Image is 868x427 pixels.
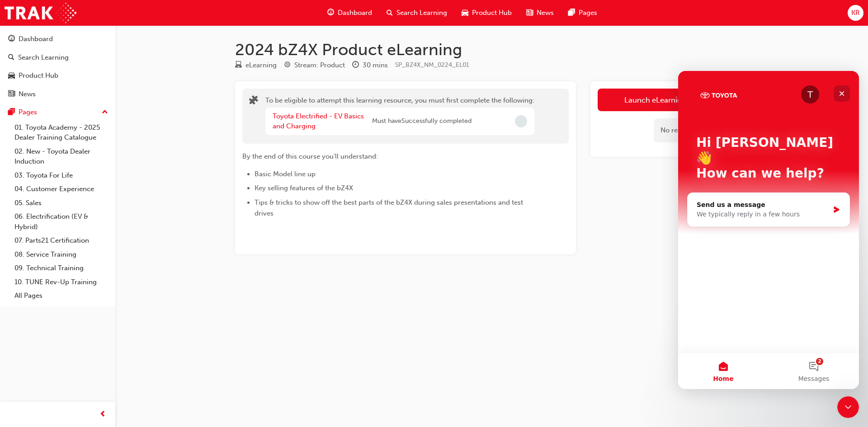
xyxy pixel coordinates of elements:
[8,54,14,62] span: search-icon
[848,5,863,21] button: KR
[4,67,112,84] a: Product Hub
[4,49,112,66] a: Search Learning
[19,70,58,81] div: Product Hub
[352,61,359,70] span: clock-icon
[598,89,741,111] button: Launch eLearning module
[235,61,242,70] span: learningResourceType_ELEARNING-icon
[11,210,112,234] a: 06. Electrification (EV & Hybrid)
[242,152,378,160] span: By the end of this course you'll understand:
[678,71,859,389] iframe: Intercom live chat
[851,8,860,18] span: KR
[579,8,597,18] span: Pages
[537,8,554,18] span: News
[18,52,69,63] div: Search Learning
[19,34,53,44] div: Dashboard
[387,7,393,19] span: search-icon
[102,107,108,118] span: up-icon
[11,289,112,303] a: All Pages
[327,7,334,19] span: guage-icon
[837,396,859,418] iframe: Intercom live chat
[561,4,604,22] a: pages-iconPages
[11,234,112,248] a: 07. Parts21 Certification
[11,196,112,210] a: 05. Sales
[352,60,388,71] div: Duration
[255,184,353,192] span: Key selling features of the bZ4X
[245,60,277,70] div: eLearning
[11,182,112,196] a: 04. Customer Experience
[99,409,106,420] span: prev-icon
[526,7,533,19] span: news-icon
[11,261,112,275] a: 09. Technical Training
[19,107,37,117] div: Pages
[11,121,112,145] a: 01. Toyota Academy - 2025 Dealer Training Catalogue
[4,104,112,121] button: Pages
[338,8,372,18] span: Dashboard
[235,60,277,71] div: Type
[5,3,76,23] img: Trak
[320,4,379,22] a: guage-iconDashboard
[654,118,734,142] div: No recorded learning
[519,4,561,22] a: news-iconNews
[255,198,525,217] span: Tips & tricks to show off the best parts of the bZ4X during sales presentations and test drives
[515,115,527,127] span: Incomplete
[249,96,258,107] span: puzzle-icon
[273,112,364,131] a: Toyota Electrified - EV Basics and Charging
[11,275,112,289] a: 10. TUNE Rev-Up Training
[454,4,519,22] a: car-iconProduct Hub
[4,31,112,47] a: Dashboard
[11,145,112,169] a: 02. New - Toyota Dealer Induction
[265,95,534,137] div: To be eligible to attempt this learning resource, you must first complete the following:
[379,4,454,22] a: search-iconSearch Learning
[11,248,112,262] a: 08. Service Training
[11,169,112,183] a: 03. Toyota For Life
[8,72,15,80] span: car-icon
[294,60,345,70] div: Stream: Product
[568,7,575,19] span: pages-icon
[363,60,388,70] div: 30 mins
[395,61,469,69] span: Learning resource code
[255,170,316,178] span: Basic Model line up
[8,90,15,99] span: news-icon
[284,60,345,71] div: Stream
[235,40,749,60] h1: 2024 bZ4X Product eLearning
[8,35,15,43] span: guage-icon
[462,7,468,19] span: car-icon
[472,8,512,18] span: Product Hub
[396,8,447,18] span: Search Learning
[4,29,112,104] button: DashboardSearch LearningProduct HubNews
[4,86,112,103] a: News
[8,108,15,117] span: pages-icon
[372,116,472,127] span: Must have Successfully completed
[19,89,36,99] div: News
[284,61,291,70] span: target-icon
